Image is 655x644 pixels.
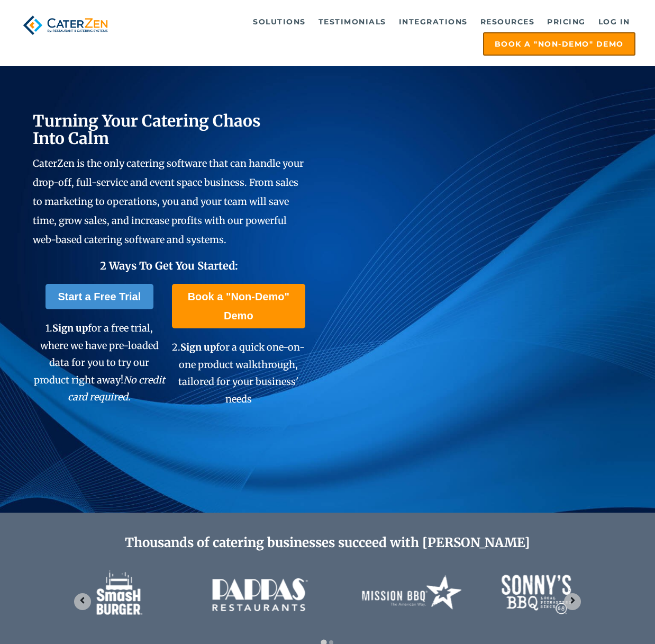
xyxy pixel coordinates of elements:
a: Book a "Non-Demo" Demo [483,32,635,56]
span: 2 Ways To Get You Started: [100,259,238,272]
div: 1 of 2 [66,557,589,631]
a: Testimonials [313,11,392,32]
button: Go to last slide [74,593,91,610]
iframe: Help widget launcher [561,603,643,632]
span: Sign up [52,322,88,334]
img: caterzen-client-logos-1 [74,557,581,631]
span: Sign up [180,341,216,353]
span: CaterZen is the only catering software that can handle your drop-off, full-service and event spac... [33,157,304,246]
span: Turning Your Catering Chaos Into Calm [33,111,261,148]
em: No credit card required. [68,374,165,403]
img: caterzen [20,11,111,39]
a: Pricing [542,11,591,32]
div: Navigation Menu [124,11,635,56]
a: Log in [593,11,635,32]
a: Start a Free Trial [46,284,154,309]
a: Resources [475,11,540,32]
span: 2. for a quick one-on-one product walkthrough, tailored for your business' needs [172,341,305,405]
a: Book a "Non-Demo" Demo [172,284,305,328]
span: 1. for a free trial, where we have pre-loaded data for you to try our product right away! [34,322,165,403]
a: Solutions [248,11,311,32]
a: Integrations [394,11,473,32]
button: Next slide [564,593,581,610]
h2: Thousands of catering businesses succeed with [PERSON_NAME] [66,535,589,551]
